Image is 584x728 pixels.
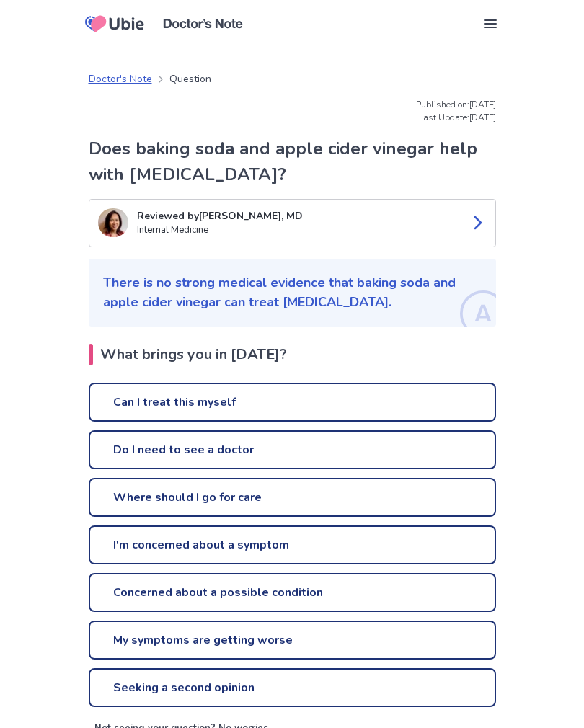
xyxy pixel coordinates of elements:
[89,621,496,660] a: My symptoms are getting worse
[163,19,243,29] img: Doctors Note Logo
[89,383,496,422] a: Can I treat this myself
[89,344,496,365] h2: What brings you in [DATE]?
[89,71,152,86] a: Doctor's Note
[89,573,496,612] a: Concerned about a possible condition
[89,525,496,564] a: I'm concerned about a symptom
[89,136,496,187] h1: Does baking soda and apple cider vinegar help with [MEDICAL_DATA]?
[98,208,128,237] img: Suo Lee
[89,478,496,517] a: Where should I go for care
[137,223,458,238] p: Internal Medicine
[89,98,496,124] p: Published on: [DATE] Last Update: [DATE]
[89,430,496,469] a: Do I need to see a doctor
[169,71,211,86] p: Question
[89,199,496,247] a: Suo LeeReviewed by[PERSON_NAME], MDInternal Medicine
[89,668,496,707] a: Seeking a second opinion
[137,208,458,223] p: Reviewed by [PERSON_NAME], MD
[89,71,211,86] nav: breadcrumb
[103,273,482,312] p: There is no strong medical evidence that baking soda and apple cider vinegar can treat [MEDICAL_D...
